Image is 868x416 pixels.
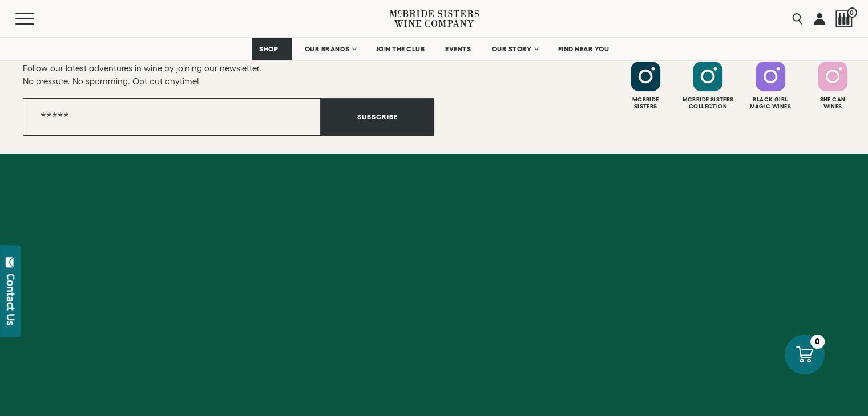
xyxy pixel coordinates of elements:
input: Email [23,98,321,136]
div: She Can Wines [803,96,862,110]
a: OUR BRANDS [297,38,363,60]
button: Subscribe [321,98,434,136]
div: Contact Us [5,274,17,325]
span: OUR STORY [491,45,531,53]
a: Follow SHE CAN Wines on Instagram She CanWines [803,62,862,110]
div: Mcbride Sisters Collection [678,96,737,110]
span: EVENTS [445,45,471,53]
span: JOIN THE CLUB [376,45,425,53]
a: FIND NEAR YOU [551,38,617,60]
a: SHOP [252,38,292,60]
span: 0 [847,7,857,18]
button: Mobile Menu Trigger [15,13,56,25]
p: Follow our latest adventures in wine by joining our newsletter. No pressure. No spamming. Opt out... [23,62,434,88]
a: Follow McBride Sisters on Instagram McbrideSisters [616,62,675,110]
div: Mcbride Sisters [616,96,675,110]
div: 0 [810,335,825,349]
a: OUR STORY [484,38,545,60]
div: Black Girl Magic Wines [741,96,800,110]
a: EVENTS [438,38,478,60]
span: SHOP [259,45,278,53]
a: JOIN THE CLUB [369,38,433,60]
a: Follow McBride Sisters Collection on Instagram Mcbride SistersCollection [678,62,737,110]
a: Follow Black Girl Magic Wines on Instagram Black GirlMagic Wines [741,62,800,110]
span: FIND NEAR YOU [558,45,609,53]
span: OUR BRANDS [305,45,349,53]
